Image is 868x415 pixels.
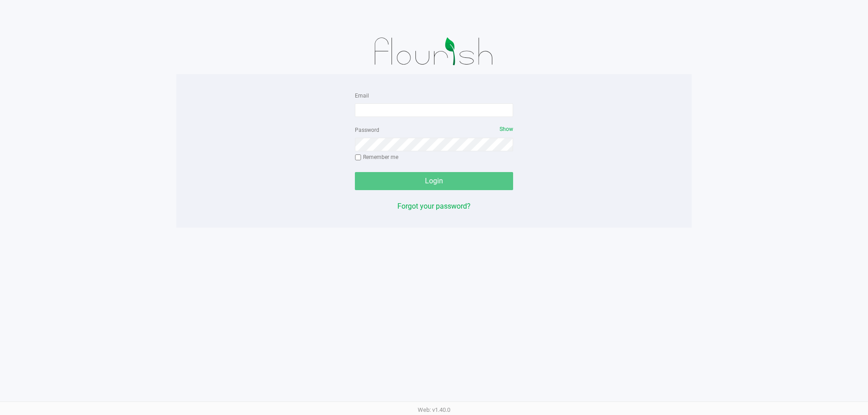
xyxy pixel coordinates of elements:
button: Forgot your password? [397,201,471,212]
label: Email [355,92,369,100]
input: Remember me [355,154,361,161]
label: Password [355,126,379,134]
label: Remember me [355,153,398,161]
span: Show [500,126,513,132]
span: Web: v1.40.0 [418,406,450,413]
